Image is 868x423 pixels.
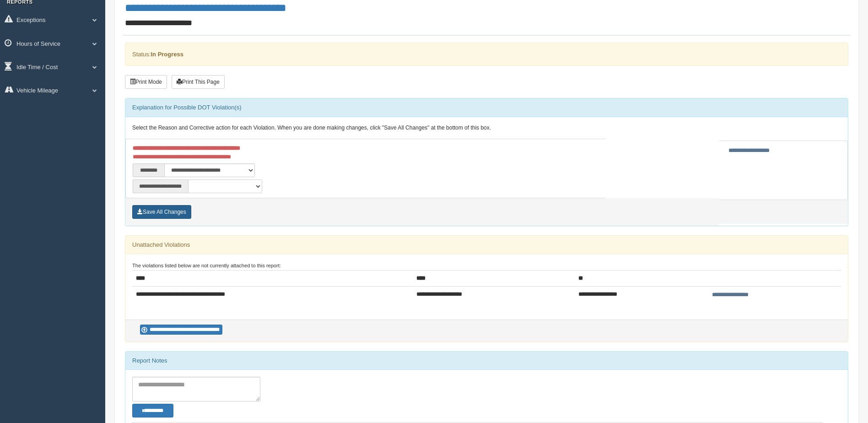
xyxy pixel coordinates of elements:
[132,205,191,219] button: Save
[125,117,848,139] div: Select the Reason and Corrective action for each Violation. When you are done making changes, cli...
[125,352,848,370] div: Report Notes
[125,98,848,117] div: Explanation for Possible DOT Violation(s)
[125,75,167,89] button: Print Mode
[125,236,848,254] div: Unattached Violations
[125,43,848,66] div: Status:
[172,75,225,89] button: Print This Page
[132,263,281,268] small: The violations listed below are not currently attached to this report:
[151,51,183,58] strong: In Progress
[132,404,173,418] button: Change Filter Options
